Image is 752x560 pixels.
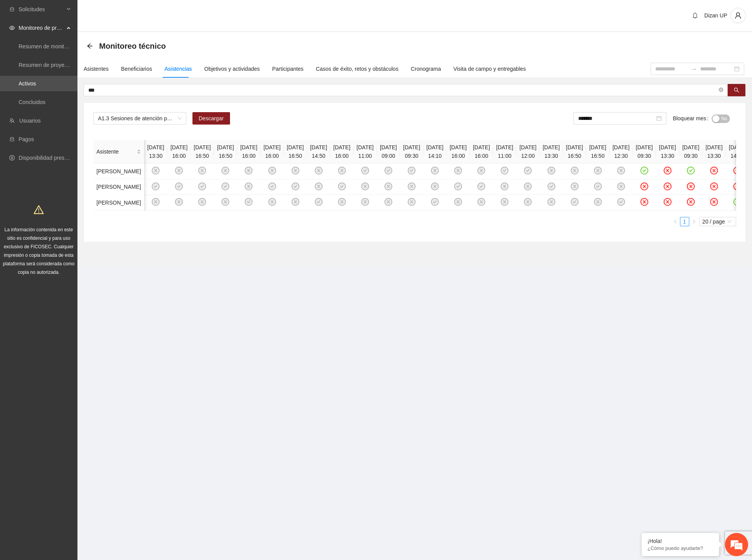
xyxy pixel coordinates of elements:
th: Asistente [93,140,144,164]
span: close-circle [292,198,299,206]
span: close-circle [315,183,323,190]
div: Page Size [699,217,736,226]
span: check-circle [152,183,160,190]
div: Beneficiarios [121,65,152,73]
span: close-circle [733,167,741,174]
span: close-circle [431,183,439,190]
span: close-circle [719,87,723,94]
th: [DATE] 13:30 [656,140,679,164]
span: close-circle [454,198,462,206]
span: close-circle [198,198,206,206]
button: left [671,217,680,226]
span: close-circle [524,183,532,190]
span: check-circle [292,183,299,190]
th: [DATE] 16:00 [446,140,470,164]
span: close-circle [361,183,369,190]
th: [DATE] 13:30 [539,140,563,164]
button: Descargar [192,112,230,125]
span: swap-right [691,66,697,72]
th: [DATE] 09:00 [377,140,400,164]
td: [PERSON_NAME] [93,164,144,179]
span: close-circle [710,198,718,206]
span: No [721,114,727,123]
span: close-circle [687,198,695,206]
th: [DATE] 14:10 [423,140,446,164]
th: [DATE] 16:50 [214,140,237,164]
a: Disponibilidad presupuestal [19,155,85,161]
th: [DATE] 14:50 [726,140,749,164]
span: close-circle [175,167,183,174]
span: close-circle [245,183,252,190]
span: check-circle [175,183,183,190]
a: Usuarios [19,118,41,124]
label: Bloquear mes [673,112,711,125]
span: check-circle [617,198,625,206]
span: close-circle [385,198,392,206]
span: close-circle [640,183,648,190]
span: close-circle [664,167,671,174]
span: close-circle [221,198,229,206]
span: bell [689,12,701,19]
span: close-circle [617,183,625,190]
th: [DATE] 09:30 [633,140,656,164]
span: close-circle [292,167,299,174]
span: close-circle [338,198,346,206]
span: close-circle [594,167,602,174]
p: ¿Cómo puedo ayudarte? [647,545,713,551]
span: Descargar [199,114,224,123]
span: close-circle [198,167,206,174]
span: check-circle [524,167,532,174]
a: Concluidos [19,99,45,105]
a: Resumen de proyectos aprobados [19,62,101,68]
span: close-circle [268,167,276,174]
span: close-circle [640,198,648,206]
span: check-circle [198,183,206,190]
span: check-circle [571,198,579,206]
span: close-circle [315,167,323,174]
span: warning [34,205,44,215]
span: check-circle [640,167,648,174]
span: left [673,219,678,224]
span: close-circle [361,198,369,206]
th: [DATE] 16:50 [284,140,307,164]
a: Pagos [19,136,34,142]
span: check-circle [361,167,369,174]
span: close-circle [431,167,439,174]
button: right [689,217,699,226]
span: check-circle [268,183,276,190]
span: close-circle [152,167,160,174]
span: 20 / page [702,217,733,226]
button: search [728,84,745,96]
div: Participantes [272,65,304,73]
span: close-circle [733,183,741,190]
span: check-circle [594,183,602,190]
span: check-circle [501,167,508,174]
span: close-circle [268,198,276,206]
span: check-circle [385,167,392,174]
th: [DATE] 16:50 [586,140,609,164]
span: inbox [9,7,15,12]
span: close-circle [408,198,415,206]
span: Asistente [96,147,135,156]
span: check-circle [221,183,229,190]
span: close-circle [501,198,508,206]
div: Asistencias [165,65,192,73]
td: [PERSON_NAME] [93,195,144,211]
span: close-circle [594,198,602,206]
li: Next Page [689,217,699,226]
span: user [731,12,745,19]
th: [DATE] 16:00 [330,140,354,164]
th: [DATE] 13:30 [702,140,726,164]
span: Monitoreo técnico [99,40,166,52]
span: close-circle [501,183,508,190]
div: Asistentes [84,65,109,73]
div: Objetivos y actividades [204,65,260,73]
a: Activos [19,80,36,87]
li: 1 [680,217,689,226]
span: eye [9,25,15,31]
span: close-circle [385,183,392,190]
th: [DATE] 12:00 [516,140,539,164]
span: check-circle [477,183,485,190]
span: Solicitudes [19,2,64,17]
span: A1.3 Sesiones de atención psicológica a NNA detectados con factores de riesgo -Chihuahua [98,113,182,124]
